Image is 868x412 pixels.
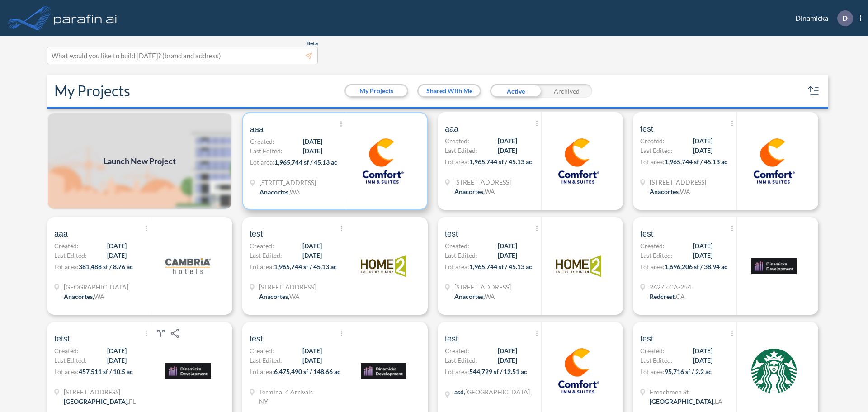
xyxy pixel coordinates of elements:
[259,398,268,405] span: NY
[259,387,313,397] span: Terminal 4 Arrivals
[250,333,263,344] span: test
[842,14,848,22] p: D
[445,158,469,166] span: Lot area:
[445,251,477,260] span: Last Edited:
[485,293,495,300] span: WA
[259,292,300,301] div: Anacortes, WA
[47,112,232,210] img: add
[361,243,406,289] img: logo
[640,136,665,146] span: Created:
[250,146,283,156] span: Last Edited:
[54,346,79,355] span: Created:
[107,355,127,365] span: [DATE]
[751,348,797,393] img: logo
[303,146,322,156] span: [DATE]
[107,241,127,251] span: [DATE]
[751,138,797,184] img: logo
[79,368,133,375] span: 457,511 sf / 10.5 ac
[498,355,517,365] span: [DATE]
[52,9,119,27] img: logo
[259,187,300,197] div: Anacortes, WA
[640,228,653,239] span: test
[64,387,136,397] span: 4401 Floridian Way
[556,138,601,184] img: logo
[250,124,264,135] span: aaa
[650,188,680,195] span: Anacortes ,
[54,333,70,344] span: tetst
[680,188,690,195] span: WA
[498,136,517,146] span: [DATE]
[54,355,87,365] span: Last Edited:
[250,263,274,270] span: Lot area:
[47,112,232,210] a: Launch New Project
[302,355,322,365] span: [DATE]
[445,241,469,251] span: Created:
[665,158,727,166] span: 1,965,744 sf / 45.13 ac
[54,368,79,375] span: Lot area:
[693,346,712,355] span: [DATE]
[782,10,861,26] div: Dinamicka
[454,282,511,292] span: 5614 Ferry Terminal Rd
[419,85,480,96] button: Shared With Me
[445,346,469,355] span: Created:
[54,263,79,270] span: Lot area:
[650,397,722,406] div: New Orleans, LA
[94,293,104,300] span: WA
[64,397,136,406] div: Lake Buena Vista, FL
[129,398,136,405] span: FL
[250,346,274,355] span: Created:
[650,293,676,300] span: Redcrest ,
[454,388,465,396] span: asd ,
[303,137,322,146] span: [DATE]
[250,355,282,365] span: Last Edited:
[640,146,673,155] span: Last Edited:
[64,398,129,405] span: [GEOGRAPHIC_DATA] ,
[107,251,127,260] span: [DATE]
[498,241,517,251] span: [DATE]
[290,188,300,196] span: WA
[445,123,458,134] span: aaa
[650,292,685,301] div: Redcrest, CA
[640,123,653,134] span: test
[751,243,797,289] img: logo
[454,292,495,301] div: Anacortes, WA
[454,188,485,195] span: Anacortes ,
[693,136,712,146] span: [DATE]
[302,346,322,355] span: [DATE]
[274,263,337,270] span: 1,965,744 sf / 45.13 ac
[693,355,712,365] span: [DATE]
[250,137,274,146] span: Created:
[445,228,458,239] span: test
[640,346,665,355] span: Created:
[54,251,87,260] span: Last Edited:
[556,348,601,393] img: logo
[693,241,712,251] span: [DATE]
[445,368,469,375] span: Lot area:
[640,263,665,270] span: Lot area:
[165,348,211,393] img: logo
[640,368,665,375] span: Lot area:
[259,282,316,292] span: 5614 Ferry Terminal Rd
[289,293,300,300] span: WA
[250,251,282,260] span: Last Edited:
[650,398,715,405] span: [GEOGRAPHIC_DATA] ,
[445,136,469,146] span: Created:
[250,368,274,375] span: Lot area:
[165,243,211,289] img: logo
[360,138,406,184] img: logo
[485,188,495,195] span: WA
[498,346,517,355] span: [DATE]
[302,251,322,260] span: [DATE]
[693,146,712,155] span: [DATE]
[445,263,469,270] span: Lot area:
[640,333,653,344] span: test
[715,398,722,405] span: LA
[650,282,691,292] span: 26275 CA-254
[445,333,458,344] span: test
[302,241,322,251] span: [DATE]
[454,177,511,187] span: 5614 Ferry Terminal Rd
[498,146,517,155] span: [DATE]
[490,84,541,98] div: Active
[640,241,665,251] span: Created:
[79,263,133,270] span: 381,488 sf / 8.76 ac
